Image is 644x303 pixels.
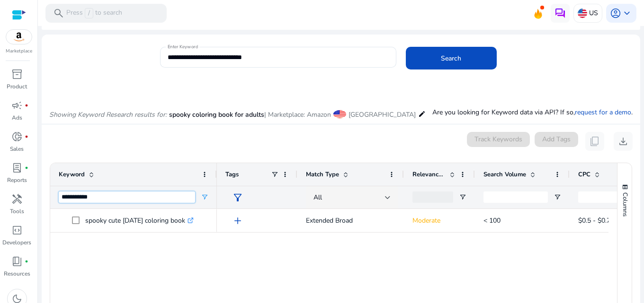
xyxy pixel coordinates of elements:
[306,170,339,179] span: Match Type
[10,145,24,153] p: Sales
[66,8,122,18] p: Press to search
[225,170,239,179] span: Tags
[306,211,395,230] p: Extended Broad
[617,136,629,147] span: download
[264,110,331,119] span: | Marketplace: Amazon
[412,170,446,179] span: Relevance Score
[4,269,30,278] p: Resources
[575,108,631,117] a: request for a demo
[201,193,208,201] button: Open Filter Menu
[25,260,28,263] span: fiber_manual_record
[554,193,561,201] button: Open Filter Menu
[10,207,24,216] p: Tools
[610,8,621,19] span: account_circle
[7,82,27,91] p: Product
[169,110,264,119] span: spooky coloring book for adults
[11,100,23,111] span: campaign
[232,215,243,226] span: add
[11,193,23,205] span: handyman
[621,192,629,216] span: Columns
[7,176,27,184] p: Reports
[59,170,85,179] span: Keyword
[25,104,28,107] span: fiber_manual_record
[614,132,633,151] button: download
[2,238,31,247] p: Developers
[11,256,23,267] span: book_4
[483,191,548,203] input: Search Volume Filter Input
[313,193,322,202] span: All
[483,170,526,179] span: Search Volume
[432,107,633,117] p: Are you looking for Keyword data via API? If so, .
[6,30,32,44] img: amazon.svg
[412,211,466,230] p: Moderate
[621,8,633,19] span: keyboard_arrow_down
[349,110,416,119] span: [GEOGRAPHIC_DATA]
[578,216,614,225] span: $0.5 - $0.75
[11,225,23,236] span: code_blocks
[578,191,643,203] input: CPC Filter Input
[11,69,23,80] span: inventory_2
[11,162,23,173] span: lab_profile
[441,53,461,63] span: Search
[459,193,466,201] button: Open Filter Menu
[11,131,23,142] span: donut_small
[578,170,590,179] span: CPC
[6,48,32,55] p: Marketplace
[12,113,22,122] p: Ads
[232,192,243,203] span: filter_alt
[168,43,198,50] mat-label: Enter Keyword
[25,166,28,170] span: fiber_manual_record
[85,211,194,230] p: spooky cute [DATE] coloring book
[483,216,501,225] span: < 100
[589,5,598,21] p: US
[418,108,426,120] mat-icon: edit
[59,191,195,203] input: Keyword Filter Input
[53,8,64,19] span: search
[25,135,28,139] span: fiber_manual_record
[406,47,497,69] button: Search
[578,9,587,18] img: us.svg
[49,110,167,119] i: Showing Keyword Research results for:
[85,8,93,18] span: /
